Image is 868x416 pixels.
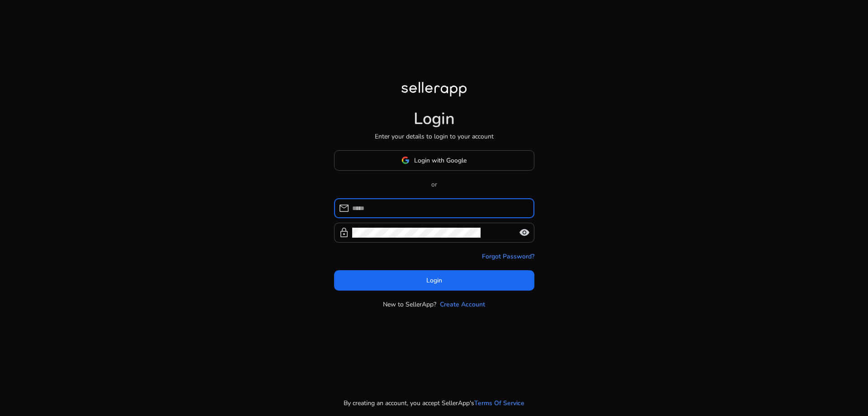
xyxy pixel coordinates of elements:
[426,276,442,285] span: Login
[334,180,534,189] p: or
[334,270,534,291] button: Login
[383,300,436,309] p: New to SellerApp?
[519,227,530,238] span: visibility
[334,150,534,171] button: Login with Google
[339,203,349,214] span: mail
[339,227,349,238] span: lock
[401,156,410,164] img: google-logo.svg
[440,300,485,309] a: Create Account
[414,109,455,129] h1: Login
[375,132,494,141] p: Enter your details to login to your account
[414,156,467,165] span: Login with Google
[482,252,534,261] a: Forgot Password?
[474,398,524,408] a: Terms Of Service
